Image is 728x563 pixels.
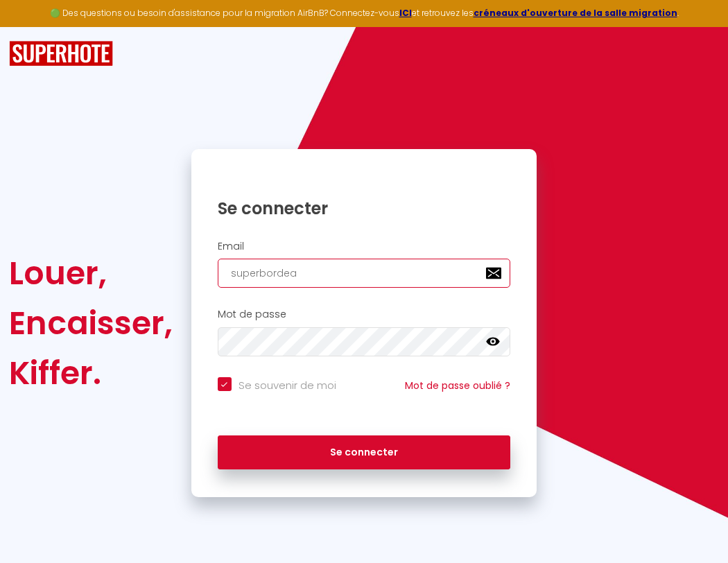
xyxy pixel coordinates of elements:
[218,241,511,252] h2: Email
[11,6,53,47] button: Ouvrir le widget de chat LiveChat
[474,7,677,19] a: créneaux d'ouverture de la salle migration
[9,41,113,67] img: SuperHote logo
[218,309,511,320] h2: Mot de passe
[9,298,173,348] div: Encaisser,
[218,198,511,219] h1: Se connecter
[9,348,173,398] div: Kiffer.
[9,248,173,298] div: Louer,
[218,259,511,288] input: Ton Email
[218,435,511,470] button: Se connecter
[399,7,412,19] a: ICI
[405,379,510,392] a: Mot de passe oublié ?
